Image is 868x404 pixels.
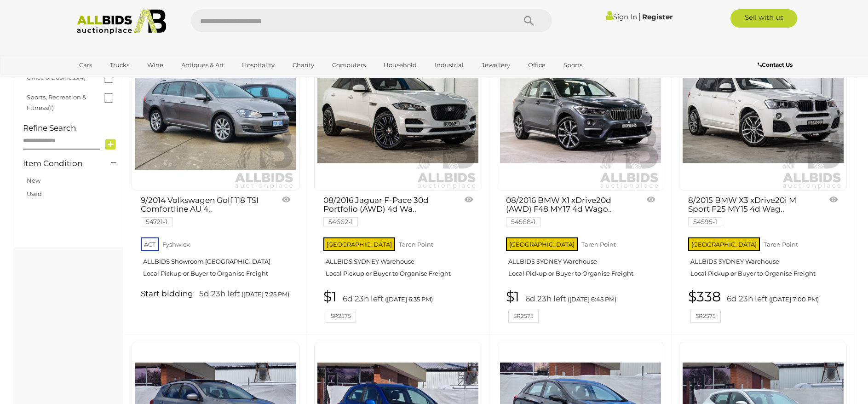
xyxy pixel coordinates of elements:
a: 08/2016 BMW X1 xDrive20d (AWD) F48 MY17 4d Wagon Mineral Grey Metallic Turbo Diesel 2.0L [497,29,665,190]
a: Jewellery [476,58,516,73]
a: 08/2016 Jaguar F-Pace 30d Portfolio (AWD) 4d Wagon Glacier White Metallic Turbo Diesel V6 3.0L [314,29,482,190]
a: [GEOGRAPHIC_DATA] [73,73,150,88]
h4: Item Condition [23,159,97,168]
img: 9/2014 Volkswagen Golf 118 TSI Comfortline AU 4d Wagon Grey 1.4L [135,29,296,190]
button: Search [506,9,552,32]
a: Start bidding 5d 23h left ([DATE] 7:25 PM) [141,289,293,300]
a: Charity [287,58,320,73]
a: 8/2015 BMW X3 xDrive20i M Sport F25 MY15 4d Wagon Alpine White Turbo 2.0L [679,29,847,190]
a: Hospitality [236,58,281,73]
a: Antiques & Art [175,58,230,73]
a: [GEOGRAPHIC_DATA] Taren Point ALLBIDS SYDNEY Warehouse Local Pickup or Buyer to Organise Freight [506,235,658,284]
a: 8/2015 BMW X3 xDrive20i M Sport F25 MY15 4d Wag.. 54595-1 [688,196,815,225]
a: Sign In [606,12,637,21]
span: (4) [78,74,86,81]
a: [GEOGRAPHIC_DATA] Taren Point ALLBIDS SYDNEY Warehouse Local Pickup or Buyer to Organise Freight [688,235,840,284]
img: Allbids.com.au [72,9,172,35]
img: 08/2016 BMW X1 xDrive20d (AWD) F48 MY17 4d Wagon Mineral Grey Metallic Turbo Diesel 2.0L [500,29,661,190]
a: Office & Business(4) [27,74,86,81]
img: 8/2015 BMW X3 xDrive20i M Sport F25 MY15 4d Wagon Alpine White Turbo 2.0L [683,29,844,190]
a: Trucks [104,58,135,73]
span: (1) [48,104,54,111]
a: Used [27,190,42,197]
a: 9/2014 Volkswagen Golf 118 TSI Comfortline AU 4d Wagon Grey 1.4L [132,29,299,190]
a: $1 6d 23h left ([DATE] 6:45 PM) SR2575 [506,289,658,323]
a: Sports [558,58,588,73]
a: New [27,177,40,184]
a: Sports, Recreation & Fitness(1) [27,93,86,111]
a: Household [378,58,423,73]
img: 08/2016 Jaguar F-Pace 30d Portfolio (AWD) 4d Wagon Glacier White Metallic Turbo Diesel V6 3.0L [317,29,478,190]
a: Sell with us [730,9,797,28]
a: Computers [326,58,372,73]
a: $1 6d 23h left ([DATE] 6:35 PM) SR2575 [323,289,475,323]
a: [GEOGRAPHIC_DATA] Taren Point ALLBIDS SYDNEY Warehouse Local Pickup or Buyer to Organise Freight [323,235,475,284]
b: Contact Us [758,61,793,68]
a: Industrial [429,58,470,73]
a: ACT Fyshwick ALLBIDS Showroom [GEOGRAPHIC_DATA] Local Pickup or Buyer to Organise Freight [141,235,293,284]
a: 9/2014 Volkswagen Golf 118 TSI Comfortline AU 4.. 54721-1 [141,196,268,225]
a: Contact Us [758,60,795,70]
a: $338 6d 23h left ([DATE] 7:00 PM) SR2575 [688,289,840,323]
a: 08/2016 BMW X1 xDrive20d (AWD) F48 MY17 4d Wago.. 54568-1 [506,196,633,225]
span: | [638,12,641,22]
a: Cars [73,58,98,73]
h4: Refine Search [23,124,121,133]
a: Office [522,58,552,73]
a: Register [642,12,673,21]
a: 08/2016 Jaguar F-Pace 30d Portfolio (AWD) 4d Wa.. 54662-1 [323,196,450,225]
a: Wine [141,58,169,73]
